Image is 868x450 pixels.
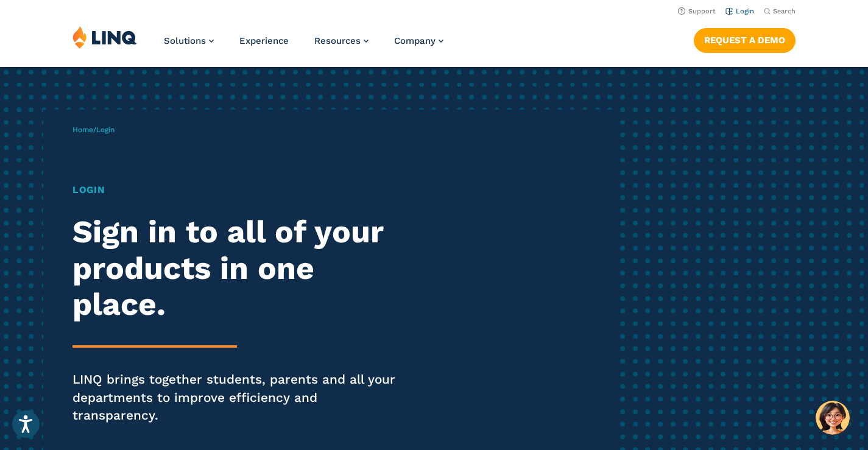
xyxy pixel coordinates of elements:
[239,35,289,46] a: Experience
[816,401,850,435] button: Hello, have a question? Let’s chat.
[164,35,206,46] span: Solutions
[764,7,796,16] button: Open Search Bar
[96,125,115,134] span: Login
[314,35,369,46] a: Resources
[72,125,93,134] a: Home
[694,26,796,52] nav: Button Navigation
[394,35,436,46] span: Company
[164,26,443,66] nav: Primary Navigation
[72,183,407,197] h1: Login
[773,7,796,15] span: Search
[72,214,407,322] h2: Sign in to all of your products in one place.
[72,125,115,134] span: /
[72,26,137,49] img: LINQ | K‑12 Software
[694,28,796,52] a: Request a Demo
[164,35,214,46] a: Solutions
[314,35,361,46] span: Resources
[678,7,716,15] a: Support
[394,35,443,46] a: Company
[725,7,754,15] a: Login
[72,371,407,425] p: LINQ brings together students, parents and all your departments to improve efficiency and transpa...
